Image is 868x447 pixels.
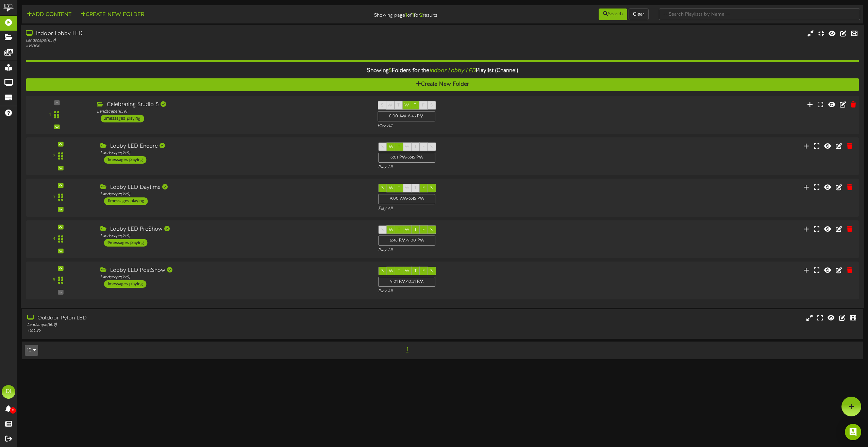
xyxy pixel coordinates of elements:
[389,68,392,74] span: 5
[405,227,410,232] span: W
[430,269,433,274] span: S
[378,277,435,287] div: 9:01 PM - 10:31 PM
[26,78,859,91] button: Create New Folder
[422,186,425,191] span: F
[422,269,425,274] span: F
[100,225,368,233] div: Lobby LED PreShow
[430,186,433,191] span: S
[100,150,368,156] div: Landscape ( 16:9 )
[405,12,407,18] strong: 1
[2,385,15,399] div: DI
[405,145,410,149] span: W
[302,8,443,19] div: Showing page of for results
[100,275,368,280] div: Landscape ( 16:9 )
[599,9,627,20] button: Search
[378,153,435,163] div: 6:01 PM - 6:45 PM
[422,145,425,149] span: F
[397,103,400,108] span: T
[100,267,368,275] div: Lobby LED PostShow
[414,103,416,108] span: T
[388,103,392,108] span: M
[104,280,146,288] div: 1 messages playing
[659,9,860,20] input: -- Search Playlists by Name --
[845,424,861,440] div: Open Intercom Messenger
[100,233,368,239] div: Landscape ( 16:9 )
[97,109,367,115] div: Landscape ( 16:9 )
[430,227,433,232] span: S
[412,12,414,18] strong: 1
[26,30,367,38] div: Indoor Lobby LED
[101,115,144,122] div: 2 messages playing
[430,145,433,149] span: S
[389,145,393,149] span: M
[378,123,578,129] div: Play All
[27,322,367,328] div: Landscape ( 16:9 )
[381,186,384,191] span: S
[378,288,576,294] div: Play All
[405,186,410,191] span: W
[430,103,433,108] span: S
[398,227,400,232] span: T
[422,227,425,232] span: F
[414,227,417,232] span: T
[10,407,16,414] span: 0
[25,11,73,19] button: Add Content
[378,164,576,170] div: Play All
[100,184,368,192] div: Lobby LED Daytime
[629,9,649,20] button: Clear
[97,101,367,109] div: Celebrating Studio 5
[422,103,424,108] span: F
[389,269,393,274] span: M
[26,38,367,44] div: Landscape ( 16:9 )
[27,314,367,322] div: Outdoor Pylon LED
[398,145,400,149] span: T
[381,269,384,274] span: S
[404,103,409,108] span: W
[100,143,368,150] div: Lobby LED Encore
[381,145,384,149] span: S
[389,227,393,232] span: M
[414,186,417,191] span: T
[398,269,400,274] span: T
[414,145,417,149] span: T
[26,44,367,49] div: # 16084
[381,103,383,108] span: S
[378,111,435,121] div: 8:00 AM - 6:45 PM
[378,206,576,212] div: Play All
[378,247,576,253] div: Play All
[381,227,384,232] span: S
[100,192,368,197] div: Landscape ( 16:9 )
[104,198,148,205] div: 11 messages playing
[378,194,435,204] div: 9:00 AM - 6:45 PM
[404,346,410,353] span: 1
[389,186,393,191] span: M
[420,12,423,18] strong: 2
[21,64,864,78] div: Showing Folders for the Playlist (Channel)
[414,269,417,274] span: T
[398,186,400,191] span: T
[25,345,38,356] button: 10
[104,239,147,246] div: 9 messages playing
[104,156,146,164] div: 1 messages playing
[405,269,410,274] span: W
[27,328,367,334] div: # 16085
[429,68,475,74] i: Indoor Lobby LED
[79,11,146,19] button: Create New Folder
[378,235,435,245] div: 6:46 PM - 9:00 PM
